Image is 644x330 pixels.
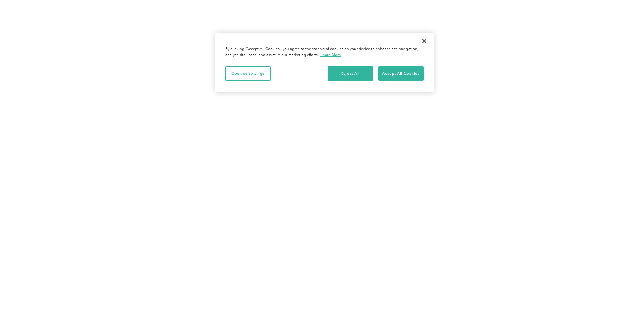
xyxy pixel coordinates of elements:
div: By clicking “Accept All Cookies”, you agree to the storing of cookies on your device to enhance s... [225,46,424,58]
div: Privacy [215,33,434,92]
div: Cookie banner [215,33,434,92]
button: Cookies Settings [225,66,271,81]
button: Close [417,34,432,48]
button: Reject All [328,66,373,81]
button: Accept All Cookies [378,66,424,81]
a: More information about your privacy, opens in a new tab [320,52,341,57]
